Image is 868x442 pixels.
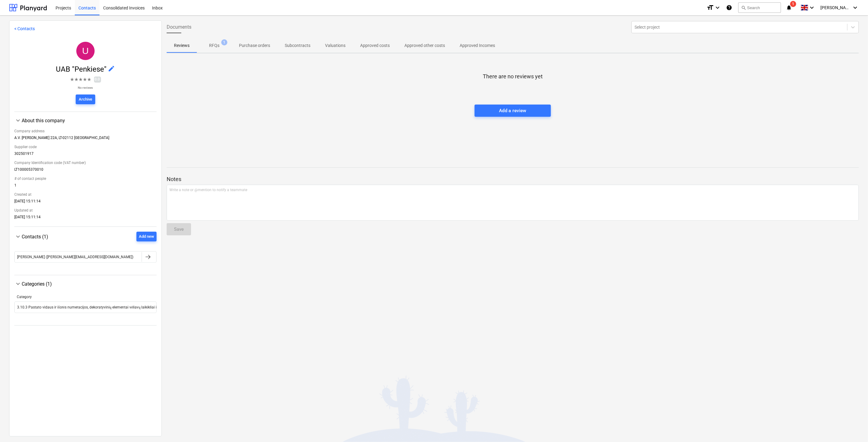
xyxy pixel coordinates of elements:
div: Supplier code [14,142,157,151]
span: keyboard_arrow_down [14,233,22,240]
i: keyboard_arrow_down [714,4,721,11]
span: keyboard_arrow_down [14,280,22,287]
p: Subcontracts [285,42,310,49]
span: keyboard_arrow_down [14,117,22,124]
div: Updated at [14,206,157,215]
p: Approved other costs [404,42,445,49]
div: About this company [14,124,157,222]
span: 0.0 [94,77,101,82]
button: Search [738,2,781,13]
span: 1 [221,39,227,45]
p: Approved Incomes [460,42,495,49]
div: Contacts (1)Add new [14,232,157,241]
p: Approved costs [360,42,390,49]
div: Categories (1) [14,287,157,320]
div: Add new [139,233,154,240]
a: < Contacts [14,26,35,31]
div: 1 [14,183,157,190]
div: LT100005370010 [14,167,157,174]
p: No reviews [70,86,101,90]
iframe: Chat Widget [837,413,868,442]
div: Categories (1) [22,281,157,287]
span: 1 [790,1,796,7]
div: 3.10.3 Pastato vidaus ir išorės numeracijos, dekoratyvinių elementai vėliavų laikikliai ir pan. [17,305,166,310]
p: Notes [167,176,859,183]
span: UAB "Penkiese" [56,65,108,73]
i: keyboard_arrow_down [852,4,859,11]
span: edit [108,65,115,72]
div: Categories (1) [14,280,157,287]
button: Archive [76,94,95,104]
span: Contacts (1) [22,234,48,240]
span: ★ [83,76,87,83]
p: Reviews [174,42,190,49]
p: RFQs [209,42,219,49]
span: ★ [74,76,79,83]
div: About this company [22,118,157,123]
span: U [82,46,89,56]
div: Company address [14,127,157,136]
div: Created at [14,190,157,199]
span: ★ [87,76,92,83]
div: Add a review [499,107,526,115]
div: Company Identification code (VAT number) [14,158,157,167]
span: ★ [79,76,83,83]
div: Category [17,295,154,299]
div: [PERSON_NAME] ([PERSON_NAME][EMAIL_ADDRESS][DOMAIN_NAME]) [17,255,133,259]
div: # of contact people [14,174,157,183]
div: Archive [79,96,92,103]
i: keyboard_arrow_down [808,4,816,11]
i: Knowledge base [726,4,732,11]
div: 302501917 [14,151,157,158]
button: Add new [136,232,157,241]
span: [PERSON_NAME] [820,5,851,10]
p: Purchase orders [239,42,270,49]
span: Documents [167,23,191,31]
button: Add a review [475,105,551,117]
i: notifications [786,4,792,11]
div: [DATE] 15:11:14 [14,215,157,222]
span: ★ [70,76,74,83]
span: search [741,5,746,10]
div: UAB [76,42,95,60]
div: A.V. [PERSON_NAME] 22A, LT-02112 [GEOGRAPHIC_DATA] [14,136,157,142]
p: Valuations [325,42,345,49]
i: format_size [707,4,714,11]
p: There are no reviews yet [483,73,543,80]
div: Contacts (1)Add new [14,241,157,270]
div: [DATE] 15:11:14 [14,199,157,206]
div: About this company [14,117,157,124]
